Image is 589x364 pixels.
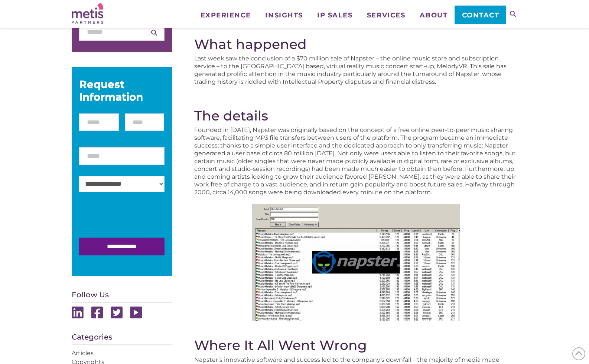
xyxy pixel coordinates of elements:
img: Metis Partners - The Purchase of Napster Details [252,204,460,321]
h2: Where It All Went Wrong [194,337,517,353]
img: Twitter [111,307,123,318]
a: Contact [455,6,506,24]
p: Last week saw the conclusion of a $70 million sale of Napster – the online music store and subscr... [194,54,517,86]
img: Linkedin [72,307,84,318]
h4: Follow Us [72,291,172,303]
span: Experience [201,12,251,19]
iframe: reCAPTCHA [79,203,192,232]
img: Metis Partners [72,3,103,24]
h4: Categories [72,333,172,345]
span: Back to Top [572,347,585,360]
a: Articles [72,350,94,357]
span: Insights [265,12,303,19]
h2: What happened [194,36,517,52]
p: Founded in [DATE], Napster was originally based on the concept of a free online peer-to-peer musi... [194,126,517,196]
span: Services [367,12,405,19]
div: Request Information [79,78,165,103]
span: IP Sales [317,12,352,19]
img: Facebook [91,307,103,318]
span: About [420,12,448,19]
h2: The details [194,108,517,123]
span: Contact [462,12,499,19]
img: Youtube [130,307,142,318]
